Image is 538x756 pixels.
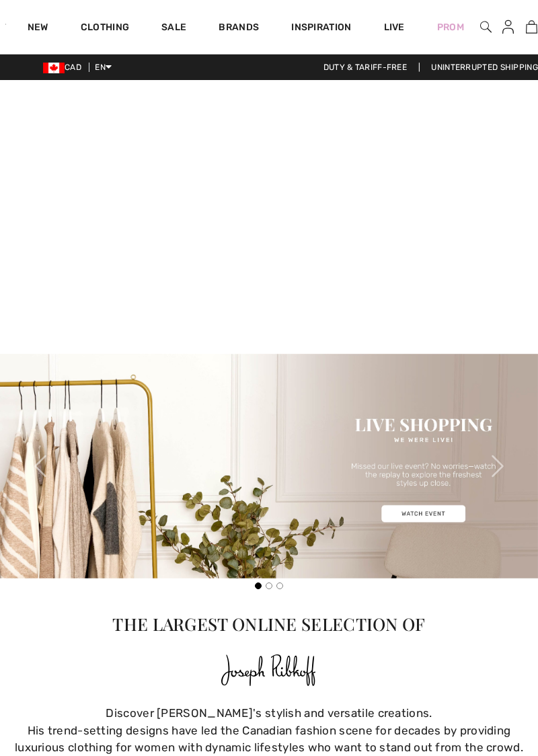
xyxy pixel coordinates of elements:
[480,19,492,35] img: search the website
[43,63,87,72] span: CAD
[437,20,464,34] a: Prom
[525,19,537,35] a: 0
[95,63,112,72] span: EN
[492,19,525,36] a: Sign In
[219,22,259,36] a: Brands
[5,11,6,38] img: 1ère Avenue
[526,19,537,35] img: My Bag
[291,22,351,36] span: Inspiration
[81,22,129,36] a: Clothing
[8,705,530,722] div: Discover [PERSON_NAME]'s stylish and versatile creations.
[384,20,405,34] a: Live
[502,19,514,35] img: My Info
[43,63,65,73] img: Canadian Dollar
[255,582,262,589] button: Slide 1
[276,582,283,589] button: Slide 3
[161,22,186,36] a: Sale
[8,611,530,636] p: The Largest Online Selection of
[220,650,319,691] img: Joseph Ribkoff
[266,582,272,589] button: Slide 2
[28,22,48,36] a: New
